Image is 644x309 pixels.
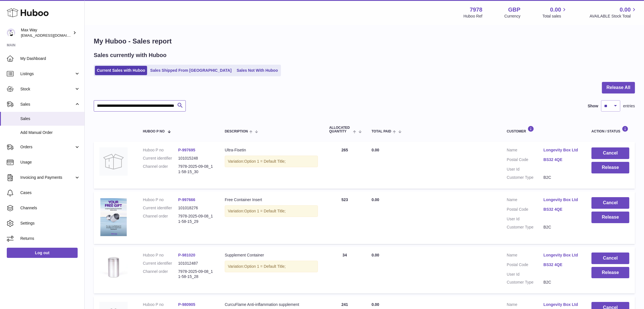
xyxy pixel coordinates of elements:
div: Max Way [21,27,72,38]
a: P-981020 [178,253,195,257]
span: Returns [20,236,80,241]
dt: Huboo P no [143,253,178,258]
span: 0.00 [372,253,379,257]
button: Cancel [591,197,629,209]
div: Variation: [225,261,318,272]
img: Max@LongevityBox.co.uk [7,29,15,37]
div: Customer [507,126,580,133]
dd: B2C [543,225,580,230]
dd: 101012487 [178,261,213,266]
a: P-997695 [178,148,195,152]
dt: Current identifier [143,156,178,161]
span: Option 1 = Default Title; [244,159,286,164]
span: Invoicing and Payments [20,175,74,180]
dt: Channel order [143,269,178,280]
label: Show [588,103,598,109]
dt: Name [507,253,543,259]
dt: Customer Type [507,175,543,180]
strong: GBP [508,6,520,14]
span: My Dashboard [20,56,80,61]
span: [EMAIL_ADDRESS][DOMAIN_NAME] [21,33,83,38]
a: Sales Not With Huboo [235,66,280,75]
td: 523 [324,192,366,244]
dt: Customer Type [507,225,543,230]
dt: Name [507,302,543,309]
a: Sales Shipped From [GEOGRAPHIC_DATA] [148,66,233,75]
div: Currency [505,14,521,19]
div: Supplement Container [225,253,318,258]
h2: Sales currently with Huboo [94,51,167,59]
div: Action / Status [591,126,629,133]
dd: B2C [543,280,580,285]
a: Longevity Box Ltd [543,253,580,258]
span: Settings [20,221,80,226]
dt: Current identifier [143,261,178,266]
span: 0.00 [372,197,379,202]
dt: Name [507,147,543,154]
a: P-980905 [178,302,195,307]
dd: 7978-2025-09-08_11-58-15_29 [178,214,213,224]
dt: Postal Code [507,157,543,164]
a: Log out [7,248,78,258]
button: Release [591,162,629,173]
a: 0.00 AVAILABLE Stock Total [590,6,637,19]
dt: Name [507,197,543,204]
span: ALLOCATED Quantity [329,126,352,133]
dt: User Id [507,167,543,172]
div: Free Container Insert [225,197,318,203]
a: Longevity Box Ltd [543,197,580,203]
span: Stock [20,86,74,92]
img: no-photo.jpg [99,147,128,176]
dt: User Id [507,272,543,277]
dd: B2C [543,175,580,180]
span: 0.00 [372,302,379,307]
button: Release [591,212,629,223]
a: BS32 4QE [543,262,580,267]
a: BS32 4QE [543,207,580,212]
span: Sales [20,116,80,121]
span: AVAILABLE Stock Total [590,14,637,19]
span: Option 1 = Default Title; [244,209,286,213]
img: Free-Gift-Flyer-Front.jpg [99,197,128,237]
dt: Postal Code [507,262,543,269]
span: Total paid [372,130,391,133]
div: CurcuFlame Anti-inflammation supplement [225,302,318,307]
h1: My Huboo - Sales report [94,37,635,46]
span: 0.00 [372,148,379,152]
a: Longevity Box Ltd [543,147,580,153]
dd: 101015248 [178,156,213,161]
td: 34 [324,247,366,294]
a: P-997666 [178,197,195,202]
span: Sales [20,102,74,107]
dt: Huboo P no [143,147,178,153]
button: Release [591,267,629,278]
span: entries [623,103,635,109]
div: Variation: [225,156,318,167]
dt: Channel order [143,214,178,224]
a: Longevity Box Ltd [543,302,580,307]
td: 265 [324,142,366,189]
a: BS32 4QE [543,157,580,162]
div: Ultra-Fisetin [225,147,318,153]
span: Option 1 = Default Title; [244,264,286,269]
div: Variation: [225,205,318,217]
span: Orders [20,144,74,150]
dt: Customer Type [507,280,543,285]
dd: 101018276 [178,205,213,211]
strong: 7978 [470,6,483,14]
span: Total sales [542,14,567,19]
dd: 7978-2025-09-08_11-58-15_28 [178,269,213,280]
img: LB-Container-1.jpg [99,253,128,281]
span: Add Manual Order [20,130,80,135]
button: Cancel [591,147,629,159]
a: 0.00 Total sales [542,6,567,19]
span: Cases [20,190,80,195]
button: Cancel [591,253,629,264]
dd: 7978-2025-09-08_11-58-15_30 [178,164,213,175]
span: 0.00 [550,6,561,14]
span: Listings [20,71,74,77]
span: Usage [20,160,80,165]
span: 0.00 [620,6,631,14]
dt: Channel order [143,164,178,175]
a: Current Sales with Huboo [95,66,147,75]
